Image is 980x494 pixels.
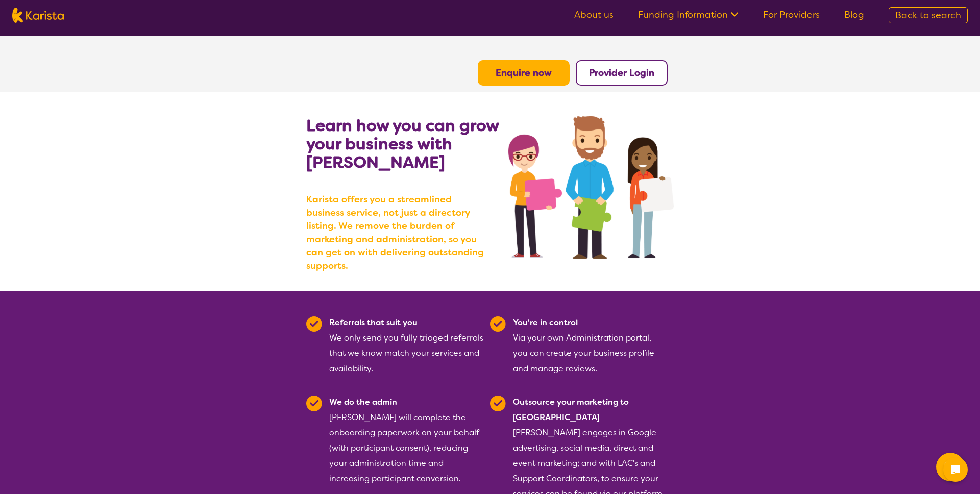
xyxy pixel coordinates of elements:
[513,317,578,328] b: You're in control
[844,9,864,21] a: Blog
[306,316,322,332] img: Tick
[638,9,739,21] a: Funding Information
[329,317,418,328] b: Referrals that suit you
[513,315,668,376] div: Via your own Administration portal, you can create your business profile and manage reviews.
[574,9,614,21] a: About us
[895,9,961,21] span: Back to search
[936,453,965,481] button: Channel Menu
[889,7,968,23] a: Back to search
[513,397,629,423] b: Outsource your marketing to [GEOGRAPHIC_DATA]
[329,315,484,376] div: We only send you fully triaged referrals that we know match your services and availability.
[12,8,64,23] img: Karista logo
[589,67,654,79] a: Provider Login
[306,193,490,272] b: Karista offers you a streamlined business service, not just a directory listing. We remove the bu...
[329,397,397,407] b: We do the admin
[478,60,570,86] button: Enquire now
[576,60,668,86] button: Provider Login
[306,115,499,173] b: Learn how you can grow your business with [PERSON_NAME]
[508,116,674,259] img: grow your business with Karista
[763,9,820,21] a: For Providers
[490,396,506,411] img: Tick
[496,67,552,79] a: Enquire now
[306,396,322,411] img: Tick
[490,316,506,332] img: Tick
